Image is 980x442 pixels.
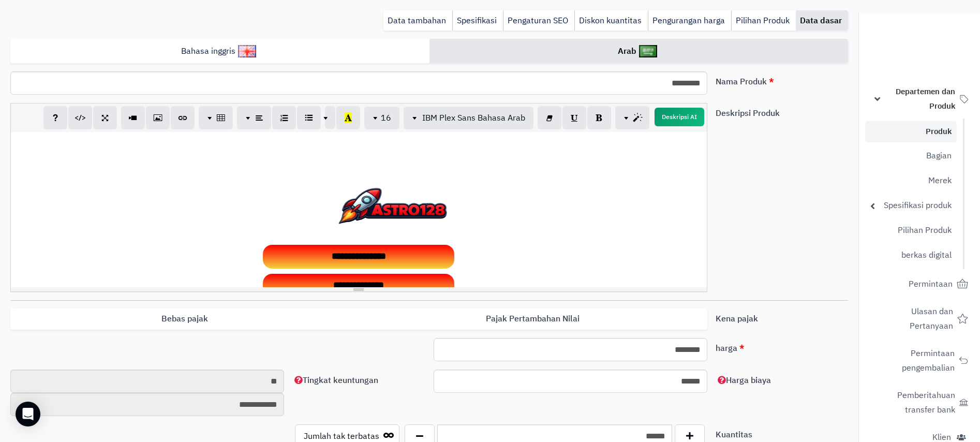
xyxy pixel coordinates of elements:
[662,112,697,122] font: Deskripsi AI
[388,14,446,27] font: Data tambahan
[652,14,725,27] font: Pengurangan harga
[926,126,952,137] font: Produk
[716,76,767,88] font: Nama Produk
[238,45,256,57] img: Bahasa inggris
[928,174,952,187] font: Merek
[865,121,957,142] a: Produk
[901,249,952,261] font: berkas digital
[579,14,642,27] font: Diskon kuantitas
[902,347,955,374] font: Permintaan pengembalian
[422,112,525,124] font: IBM Plex Sans Bahasa Arab
[926,150,952,162] font: Bagian
[457,14,497,27] font: Spesifikasi
[884,199,952,212] font: Spesifikasi produk
[716,429,752,441] font: Kuantitas
[381,112,391,124] font: 16
[865,244,957,267] a: berkas digital
[865,145,957,167] a: Bagian
[800,14,842,27] font: Data dasar
[865,383,974,422] a: Pemberitahuan transfer bank
[865,341,974,380] a: Permintaan pengembalian
[865,272,974,297] a: Permintaan
[639,45,657,57] img: Arab
[10,39,429,64] a: Bahasa inggris
[716,107,780,120] font: Deskripsi Produk
[16,402,40,426] div: Buka Interkom Messenger
[181,45,235,57] font: Bahasa inggris
[404,107,533,129] button: IBM Plex Sans Bahasa Arab
[898,224,952,237] font: Pilihan Produk
[508,14,568,27] font: Pengaturan SEO
[655,108,704,126] button: Deskripsi AI
[865,299,974,338] a: Ulasan dan Pertanyaan
[909,278,953,290] font: Permintaan
[726,374,771,387] font: Harga biaya
[486,313,580,325] font: Pajak Pertambahan Nilai
[716,342,737,355] font: harga
[865,170,957,192] a: Merek
[429,39,849,64] a: Arab
[618,45,636,57] font: Arab
[897,389,955,416] font: Pemberitahuan transfer bank
[910,305,953,332] font: Ulasan dan Pertanyaan
[364,107,399,129] button: 16
[736,14,790,27] font: Pilihan Produk
[716,313,758,325] font: Kena pajak
[910,55,970,77] img: logo-2.png
[161,313,208,325] font: Bebas pajak
[865,219,957,242] a: Pilihan Produk
[303,374,378,387] font: Tingkat keuntungan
